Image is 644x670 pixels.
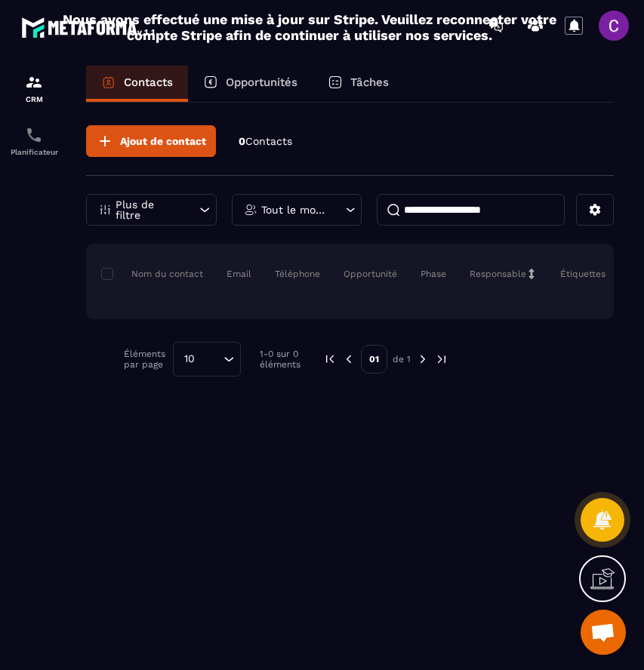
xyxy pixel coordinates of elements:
[275,268,320,280] p: Téléphone
[393,353,411,365] p: de 1
[416,352,430,366] img: next
[25,73,43,91] img: formation
[4,115,64,167] a: schedulerschedulerPlanificateur
[120,134,206,149] span: Ajout de contact
[200,351,220,367] input: Search for option
[342,352,356,366] img: prev
[179,351,200,367] span: 10
[344,268,397,280] p: Opportunité
[124,349,165,370] p: Éléments par page
[226,75,297,89] p: Opportunités
[62,11,557,43] h2: Nous avons effectué une mise à jour sur Stripe. Veuillez reconnecter votre compte Stripe afin de ...
[581,610,626,655] div: Ouvrir le chat
[261,204,328,215] p: Tout le monde
[4,62,64,115] a: formationformationCRM
[260,349,300,370] p: 1-0 sur 0 éléments
[86,125,216,157] button: Ajout de contact
[21,14,157,41] img: logo
[86,66,188,102] a: Contacts
[470,268,526,280] p: Responsable
[101,268,203,280] p: Nom du contact
[226,268,251,280] p: Email
[124,75,173,89] p: Contacts
[361,345,387,373] p: 01
[4,95,64,103] p: CRM
[188,66,313,102] a: Opportunités
[313,66,404,102] a: Tâches
[239,134,292,149] p: 0
[323,352,337,366] img: prev
[245,135,292,147] span: Contacts
[560,268,605,280] p: Étiquettes
[173,342,241,376] div: Search for option
[4,148,64,156] p: Planificateur
[350,75,389,89] p: Tâches
[116,199,182,220] p: Plus de filtre
[25,126,43,144] img: scheduler
[435,352,448,366] img: next
[421,268,446,280] p: Phase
